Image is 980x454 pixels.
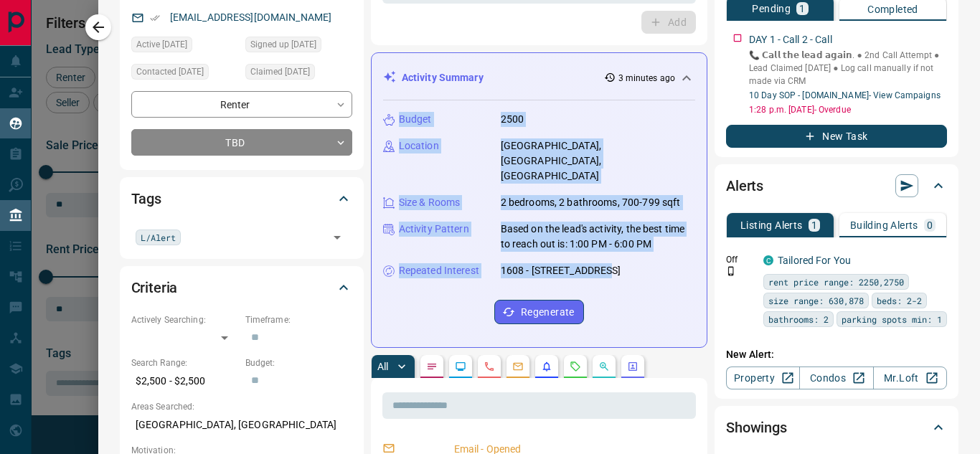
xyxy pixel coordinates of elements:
[136,37,187,52] span: Active [DATE]
[927,220,933,230] p: 0
[768,275,904,289] span: rent price range: 2250,2750
[131,91,352,118] div: Renter
[752,4,791,14] p: Pending
[618,72,675,85] p: 3 minutes ago
[399,263,479,278] p: Repeated Interest
[749,32,832,47] p: DAY 1 - Call 2 - Call
[131,413,352,437] p: [GEOGRAPHIC_DATA], [GEOGRAPHIC_DATA]
[131,313,238,326] p: Actively Searching:
[150,13,160,23] svg: Email Verified
[250,65,310,79] span: Claimed [DATE]
[778,255,851,266] a: Tailored For You
[726,174,763,197] h2: Alerts
[399,222,469,237] p: Activity Pattern
[726,410,947,445] div: Showings
[131,64,238,84] div: Thu Sep 05 2024
[867,4,918,14] p: Completed
[131,270,352,305] div: Criteria
[131,181,352,216] div: Tags
[726,125,947,148] button: New Task
[402,70,484,85] p: Activity Summary
[399,138,439,153] p: Location
[749,90,941,100] a: 10 Day SOP - [DOMAIN_NAME]- View Campaigns
[740,220,803,230] p: Listing Alerts
[749,49,947,88] p: 📞 𝗖𝗮𝗹𝗹 𝘁𝗵𝗲 𝗹𝗲𝗮𝗱 𝗮𝗴𝗮𝗶𝗻. ● 2nd Call Attempt ● Lead Claimed [DATE] ‎● Log call manually if not made ...
[484,361,495,372] svg: Calls
[501,195,681,210] p: 2 bedrooms, 2 bathrooms, 700-799 sqft
[541,361,552,372] svg: Listing Alerts
[570,361,581,372] svg: Requests
[598,361,610,372] svg: Opportunities
[512,361,524,372] svg: Emails
[877,293,922,308] span: beds: 2-2
[131,187,161,210] h2: Tags
[768,312,829,326] span: bathrooms: 2
[131,129,352,156] div: TBD
[426,361,438,372] svg: Notes
[726,266,736,276] svg: Push Notification Only
[501,138,695,184] p: [GEOGRAPHIC_DATA], [GEOGRAPHIC_DATA], [GEOGRAPHIC_DATA]
[377,361,389,372] p: All
[763,255,773,265] div: condos.ca
[455,361,466,372] svg: Lead Browsing Activity
[501,222,695,252] p: Based on the lead's activity, the best time to reach out is: 1:00 PM - 6:00 PM
[726,253,755,266] p: Off
[399,195,461,210] p: Size & Rooms
[842,312,942,326] span: parking spots min: 1
[726,347,947,362] p: New Alert:
[873,366,947,389] a: Mr.Loft
[726,169,947,203] div: Alerts
[399,112,432,127] p: Budget
[131,37,238,57] div: Fri Aug 30 2024
[170,11,332,23] a: [EMAIL_ADDRESS][DOMAIN_NAME]
[768,293,864,308] span: size range: 630,878
[245,37,352,57] div: Fri Aug 30 2024
[245,64,352,84] div: Fri Aug 30 2024
[136,65,204,79] span: Contacted [DATE]
[245,313,352,326] p: Timeframe:
[141,230,176,245] span: L/Alert
[383,65,695,91] div: Activity Summary3 minutes ago
[501,112,524,127] p: 2500
[245,356,352,369] p: Budget:
[131,356,238,369] p: Search Range:
[327,227,347,247] button: Open
[131,400,352,413] p: Areas Searched:
[494,300,584,324] button: Regenerate
[749,103,947,116] p: 1:28 p.m. [DATE] - Overdue
[131,276,178,299] h2: Criteria
[726,366,800,389] a: Property
[131,369,238,393] p: $2,500 - $2,500
[501,263,621,278] p: 1608 - [STREET_ADDRESS]
[250,37,316,52] span: Signed up [DATE]
[726,416,787,439] h2: Showings
[850,220,918,230] p: Building Alerts
[799,366,873,389] a: Condos
[799,4,805,14] p: 1
[811,220,817,230] p: 1
[627,361,639,372] svg: Agent Actions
